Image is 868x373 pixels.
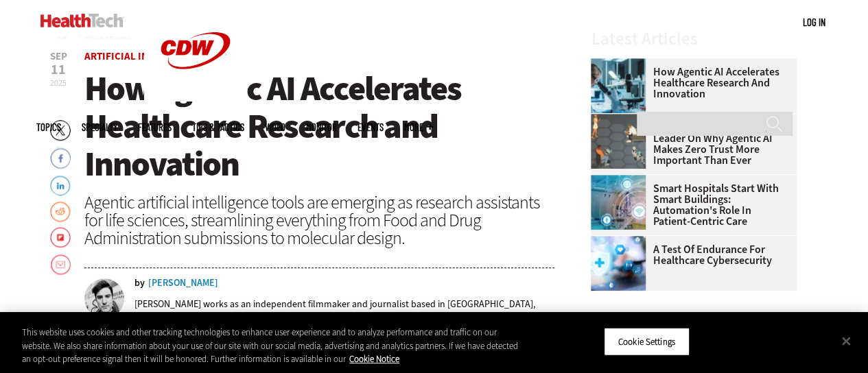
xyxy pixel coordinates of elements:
[134,298,555,337] p: [PERSON_NAME] works as an independent filmmaker and journalist based in [GEOGRAPHIC_DATA], specia...
[349,353,399,365] a: More information about your privacy
[84,193,555,247] div: Agentic artificial intelligence tools are emerging as research assistants for life sciences, stre...
[591,236,646,291] img: Healthcare cybersecurity
[144,91,247,105] a: CDW
[591,244,788,266] a: A Test of Endurance for Healthcare Cybersecurity
[192,122,244,132] a: Tips & Tactics
[138,122,172,132] a: Features
[604,327,690,356] button: Cookie Settings
[134,278,145,288] span: by
[84,278,124,318] img: nathan eddy
[82,122,117,132] span: Specialty
[831,326,861,356] button: Close
[591,236,653,247] a: Healthcare cybersecurity
[36,122,61,132] span: Topics
[591,114,653,125] a: Group of humans and robots accessing a network
[357,122,384,132] a: Events
[591,183,788,227] a: Smart Hospitals Start With Smart Buildings: Automation's Role in Patient-Centric Care
[591,175,653,186] a: Smart hospital
[803,15,825,29] div: User menu
[591,114,646,169] img: Group of humans and robots accessing a network
[591,175,646,230] img: Smart hospital
[148,278,218,288] a: [PERSON_NAME]
[40,14,124,27] img: Home
[265,122,285,132] a: Video
[306,122,337,132] a: MonITor
[803,16,825,28] a: Log in
[591,122,788,166] a: Q&A: CyberArk Security Leader on Why Agentic AI Makes Zero Trust More Important Than Ever
[404,122,433,132] span: More
[22,326,521,366] div: This website uses cookies and other tracking technologies to enhance user experience and to analy...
